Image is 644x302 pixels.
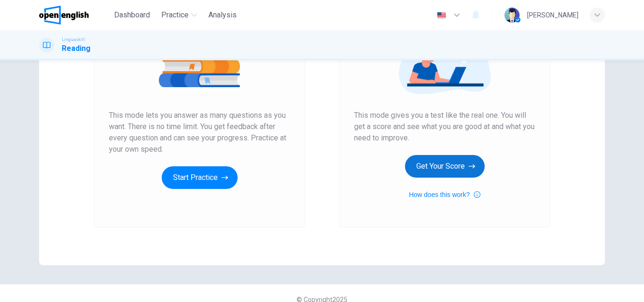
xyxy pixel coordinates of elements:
[354,110,535,144] span: This mode gives you a test like the real one. You will get a score and see what you are good at a...
[205,7,240,24] button: Analysis
[110,7,154,24] button: Dashboard
[527,9,578,21] div: [PERSON_NAME]
[161,9,189,21] span: Practice
[39,6,89,24] img: OpenEnglish logo
[114,9,150,21] span: Dashboard
[62,36,85,43] span: Linguaskill
[504,8,520,23] img: Profile picture
[436,12,447,19] img: en
[62,43,91,54] h1: Reading
[39,6,110,24] a: OpenEnglish logo
[208,9,237,21] span: Analysis
[157,7,201,24] button: Practice
[405,155,485,178] button: Get Your Score
[409,189,480,200] button: How does this work?
[162,166,238,189] button: Start Practice
[109,110,290,155] span: This mode lets you answer as many questions as you want. There is no time limit. You get feedback...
